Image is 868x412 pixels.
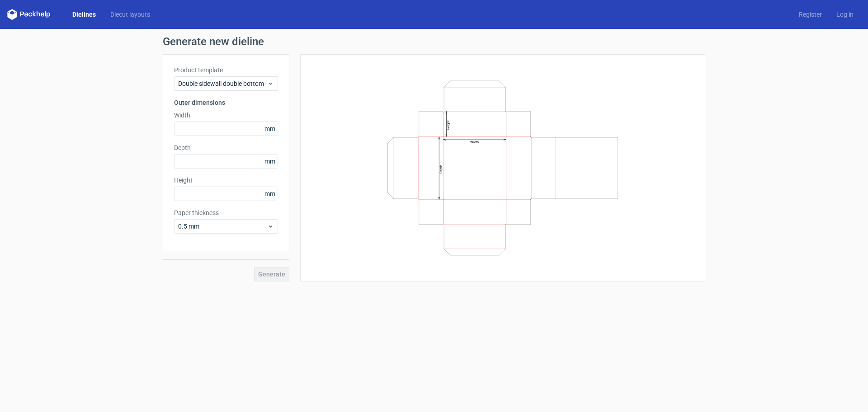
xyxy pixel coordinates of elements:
label: Product template [174,66,278,75]
h3: Outer dimensions [174,98,278,107]
text: Depth [439,165,443,173]
label: Depth [174,143,278,152]
span: mm [262,122,278,136]
label: Paper thickness [174,208,278,217]
span: mm [262,154,278,168]
span: Double sidewall double bottom [178,79,267,88]
label: Width [174,111,278,120]
a: Log in [829,10,861,19]
a: Dielines [65,10,103,19]
span: 0.5 mm [178,222,267,231]
a: Diecut layouts [103,10,157,19]
text: Height [446,120,450,130]
text: Width [470,140,479,144]
label: Height [174,176,278,185]
a: Register [792,10,829,19]
h1: Generate new dieline [163,36,705,47]
span: mm [262,187,278,201]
